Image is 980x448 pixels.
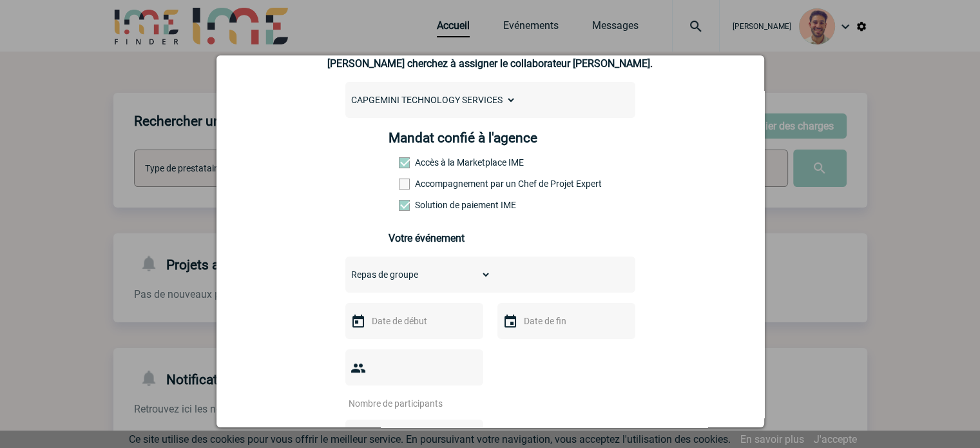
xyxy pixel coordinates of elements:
[369,313,457,329] input: Date de début
[521,313,610,329] input: Date de fin
[399,157,456,168] label: Accès à la Marketplace IME
[345,395,466,412] input: Nombre de participants
[389,232,591,244] h3: Votre événement
[399,200,456,210] label: Conformité aux process achat client, Prise en charge de la facturation, Mutualisation de plusieur...
[327,57,653,70] p: [PERSON_NAME] cherchez à assigner le collaborateur [PERSON_NAME].
[399,179,456,189] label: Prestation payante
[389,130,537,146] h4: Mandat confié à l'agence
